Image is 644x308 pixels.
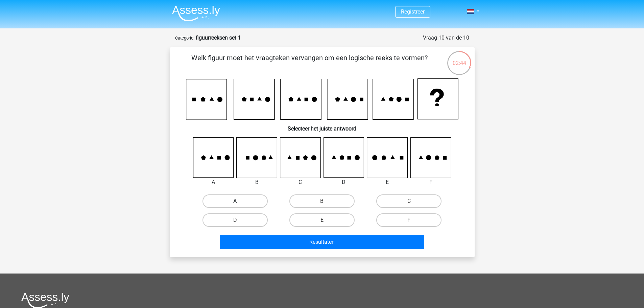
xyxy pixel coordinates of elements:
div: B [231,178,282,186]
p: Welk figuur moet het vraagteken vervangen om een logische reeks te vormen? [181,53,438,73]
label: A [202,194,268,208]
label: D [202,213,268,227]
div: E [362,178,413,186]
div: Vraag 10 van de 10 [423,34,469,42]
div: C [275,178,326,186]
button: Resultaten [220,235,424,249]
div: A [188,178,239,186]
div: D [318,178,369,186]
label: C [376,194,442,208]
small: Categorie: [175,35,194,41]
a: Registreer [401,8,425,15]
div: 02:44 [447,50,472,67]
label: F [376,213,442,227]
img: Assessly [172,5,220,21]
label: B [289,194,355,208]
div: F [405,178,456,186]
h6: Selecteer het juiste antwoord [181,120,464,132]
label: E [289,213,355,227]
strong: figuurreeksen set 1 [196,34,241,41]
